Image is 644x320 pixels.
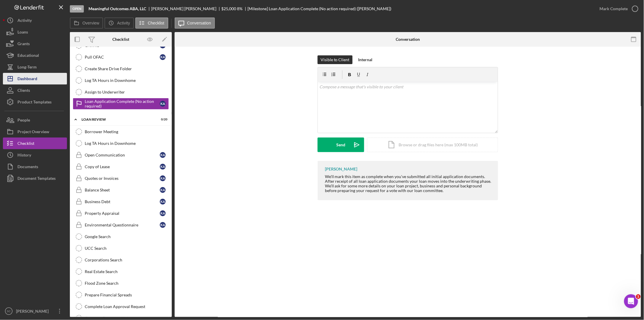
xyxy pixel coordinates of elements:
[85,90,169,94] div: Assign to Underwriter
[82,21,99,25] label: Overview
[85,269,169,274] div: Real Estate Search
[73,63,169,75] a: Create Share Drive Folder
[73,126,169,138] a: Borrower Meeting
[112,37,129,42] div: Checklist
[85,66,169,71] div: Create Share Drive Folder
[17,73,37,86] div: Dashboard
[321,55,350,64] div: Visible to Client
[89,6,146,11] b: Meaningful Outcomes ABA, LLC
[3,126,67,138] button: Project Overview
[85,304,169,309] div: Complete Loan Approval Request
[3,15,67,26] a: Activity
[85,258,169,262] div: Corporations Search
[85,176,160,181] div: Quotes or Invoices
[600,3,628,15] div: Mark Complete
[85,99,160,108] div: Loan Application Complete (No action required)
[85,55,160,59] div: Pull OFAC
[160,210,166,216] div: K A
[358,55,373,64] div: Internal
[135,17,168,29] button: Checklist
[3,61,67,73] button: Long-Term
[117,21,130,25] label: Activity
[160,187,166,193] div: K A
[85,293,169,297] div: Prepare Financial Spreads
[73,242,169,254] a: UCC Search
[325,167,358,171] div: [PERSON_NAME]
[85,199,160,204] div: Business Debt
[3,114,67,126] button: People
[3,50,67,61] button: Educational
[105,17,134,29] button: Activity
[85,281,169,286] div: Flood Zone Search
[17,161,38,174] div: Documents
[222,6,236,11] span: $25,000
[3,305,67,317] button: SC[PERSON_NAME]
[73,184,169,196] a: Balance SheetKA
[160,164,166,170] div: K A
[318,138,364,152] button: Send
[17,149,31,162] div: History
[17,61,37,74] div: Long-Term
[3,138,67,149] button: Checklist
[73,51,169,63] a: Pull OFACKA
[73,173,169,184] a: Quotes or InvoicesKA
[318,55,353,64] button: Visible to Client
[73,138,169,149] a: Log TA Hours in Downhome
[175,17,215,29] button: Conversation
[73,289,169,301] a: Prepare Financial Spreads
[160,199,166,205] div: K A
[70,5,84,13] div: Open
[85,246,169,251] div: UCC Search
[70,17,103,29] button: Overview
[73,161,169,173] a: Copy of LeaseKA
[157,118,167,121] div: 0 / 20
[160,175,166,181] div: K A
[151,6,222,11] div: [PERSON_NAME] [PERSON_NAME]
[85,211,160,216] div: Property Appraisal
[73,254,169,266] a: Corporations Search
[73,196,169,208] a: Business DebtKA
[148,21,164,25] label: Checklist
[7,310,10,313] text: SC
[160,222,166,228] div: K A
[337,138,346,152] div: Send
[15,305,52,319] div: [PERSON_NAME]
[160,101,166,107] div: K A
[73,277,169,289] a: Flood Zone Search
[73,301,169,312] a: Complete Loan Approval Request
[17,173,56,186] div: Document Templates
[73,231,169,242] a: Google Search
[17,50,39,63] div: Educational
[73,266,169,277] a: Real Estate Search
[3,149,67,161] button: History
[85,223,160,227] div: Environmental Questionnaire
[17,38,30,51] div: Grants
[636,294,641,299] span: 1
[85,188,160,192] div: Balance Sheet
[3,85,67,96] a: Clients
[17,138,34,151] div: Checklist
[325,174,492,193] div: We'll mark this item as complete when you've submitted all initial application documents. After r...
[160,152,166,158] div: K A
[17,15,32,28] div: Activity
[73,208,169,219] a: Property AppraisalKA
[187,21,211,25] label: Conversation
[3,173,67,184] button: Document Templates
[3,161,67,173] button: Documents
[85,129,169,134] div: Borrower Meeting
[237,6,243,11] div: 8 %
[17,26,28,39] div: Loans
[3,96,67,108] button: Product Templates
[594,3,641,15] button: Mark Complete
[3,26,67,38] button: Loans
